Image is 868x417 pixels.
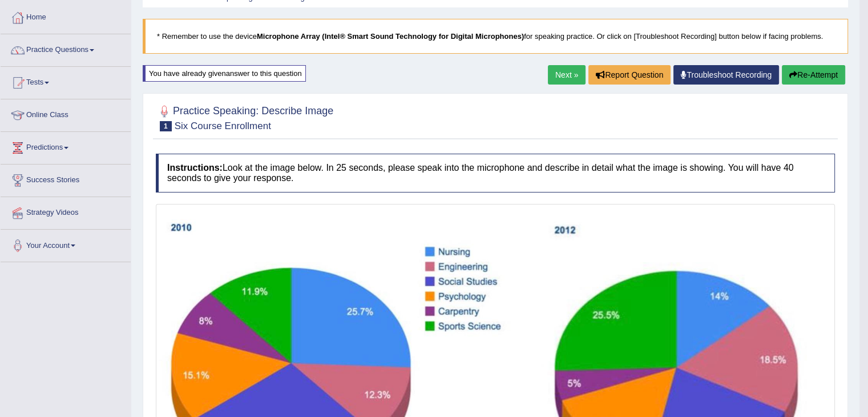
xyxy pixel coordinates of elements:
small: Six Course Enrollment [175,121,271,131]
a: Strategy Videos [1,197,131,226]
a: Online Class [1,99,131,128]
a: Next » [548,65,586,85]
button: Report Question [588,65,671,85]
button: Re-Attempt [782,65,845,85]
a: Tests [1,67,131,95]
b: Microphone Array (Intel® Smart Sound Technology for Digital Microphones) [257,32,524,41]
h2: Practice Speaking: Describe Image [156,103,333,131]
h4: Look at the image below. In 25 seconds, please speak into the microphone and describe in detail w... [156,154,835,192]
span: 1 [160,121,172,131]
blockquote: * Remember to use the device for speaking practice. Or click on [Troubleshoot Recording] button b... [143,19,848,54]
a: Your Account [1,230,131,258]
a: Predictions [1,132,131,161]
a: Troubleshoot Recording [673,65,779,85]
a: Practice Questions [1,34,131,63]
a: Home [1,2,131,30]
b: Instructions: [167,163,223,173]
a: Success Stories [1,165,131,193]
div: You have already given answer to this question [143,65,306,82]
